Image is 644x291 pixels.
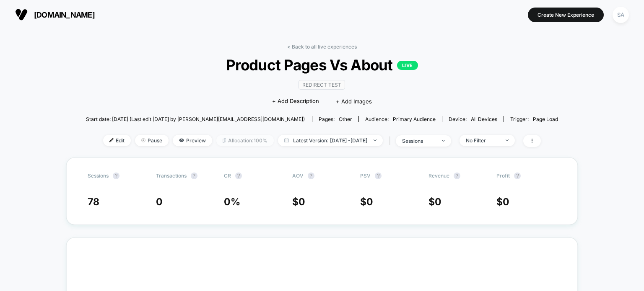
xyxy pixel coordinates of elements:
div: SA [613,7,629,23]
span: Preview [173,135,212,146]
button: ? [514,173,521,179]
span: Start date: [DATE] (Last edit [DATE] by [PERSON_NAME][EMAIL_ADDRESS][DOMAIN_NAME]) [86,116,305,122]
button: ? [191,173,197,179]
span: + Add Images [336,98,372,105]
span: Device: [442,116,504,122]
img: end [506,139,509,141]
span: Pause [135,135,169,146]
span: $ [292,196,305,208]
span: Allocation: 100% [216,135,274,146]
img: end [442,140,445,142]
span: Page Load [533,116,558,122]
span: 0 [503,196,509,208]
div: Audience: [365,116,436,122]
span: 0 [156,196,163,208]
span: $ [428,196,441,208]
span: Product Pages Vs About [109,56,535,74]
span: Latest Version: [DATE] - [DATE] [278,135,383,146]
img: calendar [284,138,289,142]
span: AOV [292,173,304,179]
button: ? [235,173,242,179]
span: [DOMAIN_NAME] [34,10,95,19]
span: PSV [360,173,371,179]
span: 0 [299,196,305,208]
span: 78 [88,196,99,208]
p: LIVE [397,61,418,70]
button: [DOMAIN_NAME] [13,8,97,21]
button: ? [454,173,460,179]
img: end [374,139,377,141]
button: ? [113,173,119,179]
img: end [141,138,145,142]
span: $ [496,196,509,208]
span: CR [224,173,231,179]
a: < Back to all live experiences [287,44,357,50]
span: Redirect Test [299,80,345,90]
span: 0 [366,196,373,208]
button: SA [610,6,631,23]
div: Trigger: [510,116,558,122]
button: ? [308,173,314,179]
span: Sessions [88,173,109,179]
span: all devices [471,116,497,122]
span: 0 % [224,196,240,208]
span: | [387,135,396,147]
div: No Filter [466,137,499,144]
span: 0 [435,196,441,208]
span: Primary Audience [393,116,436,122]
div: Pages: [319,116,352,122]
span: other [339,116,352,122]
button: Create New Experience [528,8,604,22]
span: Transactions [156,173,187,179]
span: Revenue [428,173,449,179]
img: edit [109,138,114,142]
span: $ [360,196,373,208]
span: Profit [496,173,510,179]
span: Edit [103,135,131,146]
button: ? [375,173,382,179]
img: Visually logo [15,8,28,21]
div: sessions [402,138,436,144]
span: + Add Description [272,97,319,106]
img: rebalance [223,138,226,143]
